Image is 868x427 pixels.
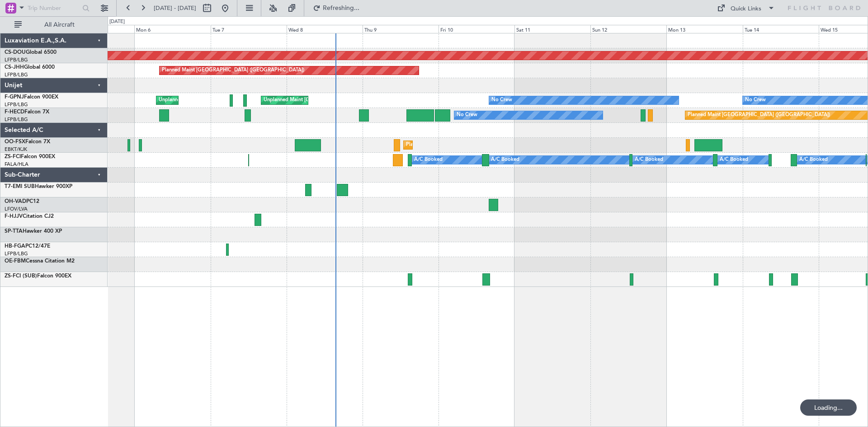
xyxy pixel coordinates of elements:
[5,116,28,123] a: LFPB/LBG
[5,258,75,264] a: OE-FBMCessna Citation M2
[5,94,58,100] a: F-GPNJFalcon 900EX
[211,25,287,33] div: Tue 7
[5,199,26,204] span: OH-VAD
[309,1,363,15] button: Refreshing...
[635,153,663,167] div: A/C Booked
[5,154,21,160] span: ZS-FCI
[414,153,443,167] div: A/C Booked
[5,229,23,234] span: SP-TTA
[5,206,28,212] a: LFOV/LVA
[109,18,125,26] div: [DATE]
[5,146,27,153] a: EBKT/KJK
[5,214,23,219] span: F-HJJV
[5,184,72,189] a: T7-EMI SUBHawker 900XP
[154,4,196,12] span: [DATE] - [DATE]
[5,184,35,189] span: T7-EMI SUB
[5,139,50,145] a: OO-FSXFalcon 7X
[5,65,55,70] a: CS-JHHGlobal 6000
[491,153,519,167] div: A/C Booked
[134,25,210,33] div: Mon 6
[491,94,512,107] div: No Crew
[5,56,28,63] a: LFPB/LBG
[5,273,37,279] span: ZS-FCI (SUB)
[5,258,26,264] span: OE-FBM
[5,71,28,78] a: LFPB/LBG
[5,161,28,168] a: FALA/HLA
[406,138,511,152] div: Planned Maint Kortrijk-[GEOGRAPHIC_DATA]
[24,22,95,28] span: All Aircraft
[743,25,819,33] div: Tue 14
[712,1,779,15] button: Quick Links
[514,25,590,33] div: Sat 11
[5,273,71,279] a: ZS-FCI (SUB)Falcon 900EX
[5,229,62,234] a: SP-TTAHawker 400 XP
[799,153,828,167] div: A/C Booked
[5,109,49,115] a: F-HECDFalcon 7X
[10,18,98,32] button: All Aircraft
[720,153,748,167] div: A/C Booked
[322,5,360,11] span: Refreshing...
[5,199,39,204] a: OH-VADPC12
[5,50,57,55] a: CS-DOUGlobal 6500
[28,1,80,15] input: Trip Number
[439,25,514,33] div: Fri 10
[5,65,24,70] span: CS-JHH
[159,94,307,107] div: Unplanned Maint [GEOGRAPHIC_DATA] ([GEOGRAPHIC_DATA])
[5,101,28,108] a: LFPB/LBG
[666,25,742,33] div: Mon 13
[5,154,55,160] a: ZS-FCIFalcon 900EX
[5,250,28,257] a: LFPB/LBG
[5,50,26,55] span: CS-DOU
[5,214,54,219] a: F-HJJVCitation CJ2
[590,25,666,33] div: Sun 12
[731,5,761,14] div: Quick Links
[5,109,24,115] span: F-HECD
[457,108,477,122] div: No Crew
[5,139,25,145] span: OO-FSX
[264,94,412,107] div: Unplanned Maint [GEOGRAPHIC_DATA] ([GEOGRAPHIC_DATA])
[745,94,766,107] div: No Crew
[363,25,439,33] div: Thu 9
[162,64,304,77] div: Planned Maint [GEOGRAPHIC_DATA] ([GEOGRAPHIC_DATA])
[5,244,25,249] span: HB-FGA
[688,108,830,122] div: Planned Maint [GEOGRAPHIC_DATA] ([GEOGRAPHIC_DATA])
[800,399,857,416] div: Loading...
[287,25,363,33] div: Wed 8
[5,244,50,249] a: HB-FGAPC12/47E
[5,94,24,100] span: F-GPNJ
